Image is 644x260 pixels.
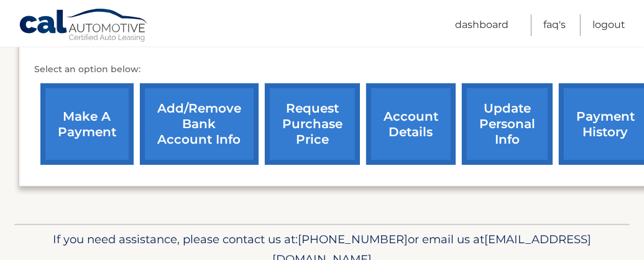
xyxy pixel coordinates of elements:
span: [PHONE_NUMBER] [298,232,408,246]
a: FAQ's [543,14,566,36]
a: Dashboard [455,14,508,36]
a: account details [366,83,456,165]
a: Logout [592,14,625,36]
a: request purchase price [265,83,360,165]
a: Add/Remove bank account info [140,83,259,165]
a: Cal Automotive [19,8,149,44]
a: make a payment [40,83,134,165]
a: update personal info [462,83,553,165]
